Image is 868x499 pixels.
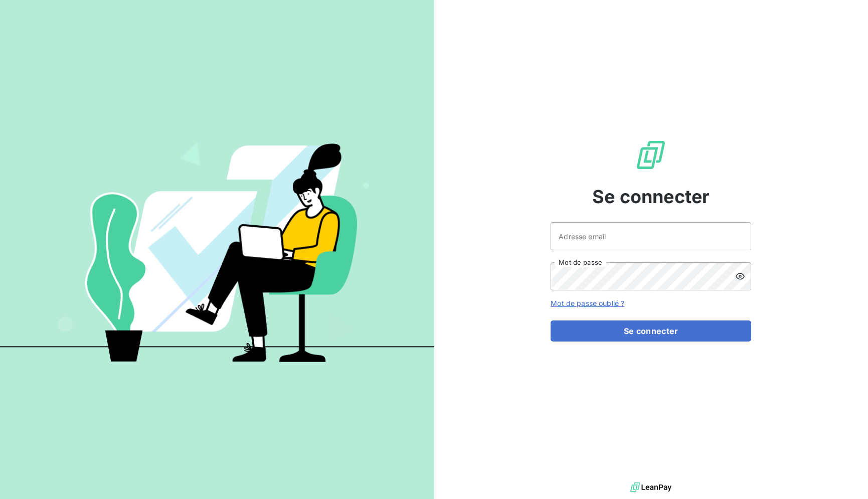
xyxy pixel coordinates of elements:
img: logo [630,480,671,495]
img: Logo LeanPay [635,139,667,171]
button: Se connecter [551,320,751,342]
input: placeholder [551,222,751,250]
span: Se connecter [592,183,710,210]
a: Mot de passe oublié ? [551,299,624,307]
